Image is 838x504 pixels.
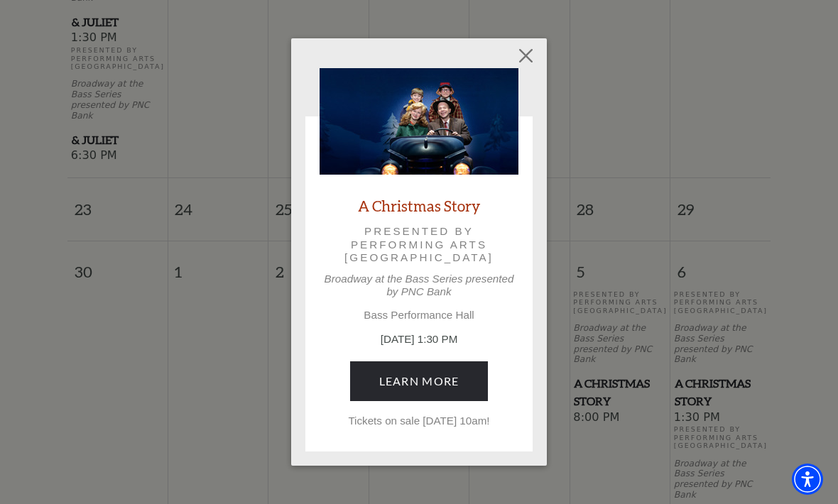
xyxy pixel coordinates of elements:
div: Accessibility Menu [792,464,823,495]
p: Presented by Performing Arts [GEOGRAPHIC_DATA] [339,225,499,264]
p: Broadway at the Bass Series presented by PNC Bank [320,273,518,298]
img: A Christmas Story [320,68,518,175]
p: Bass Performance Hall [320,309,518,322]
a: December 6, 1:30 PM Learn More Tickets on sale Friday, June 27 at 10am [350,361,489,401]
p: [DATE] 1:30 PM [320,332,518,348]
a: A Christmas Story [358,196,480,215]
p: Tickets on sale [DATE] 10am! [320,415,518,427]
button: Close [513,42,540,69]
